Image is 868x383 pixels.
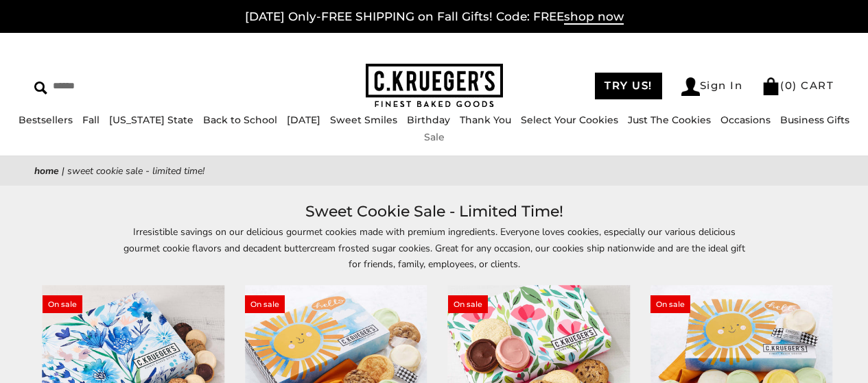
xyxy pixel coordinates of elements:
span: | [62,164,64,177]
a: Sweet Smiles [330,114,397,126]
a: Sale [424,131,445,143]
a: Select Your Cookies [521,114,618,126]
a: Thank You [460,114,511,126]
a: Home [34,164,59,177]
span: On sale [245,295,285,313]
a: [US_STATE] State [109,114,193,126]
a: Back to School [203,114,277,126]
a: TRY US! [595,73,662,99]
a: Birthday [407,114,450,126]
a: Bestsellers [19,114,73,126]
a: Business Gifts [780,114,849,126]
span: On sale [448,295,488,313]
a: (0) CART [762,79,834,92]
span: 0 [785,79,793,92]
nav: breadcrumbs [34,163,834,179]
img: C.KRUEGER'S [366,64,503,108]
p: Irresistible savings on our delicious gourmet cookies made with premium ingredients. Everyone lov... [119,224,750,271]
img: Bag [762,77,780,95]
span: On sale [43,295,82,313]
span: Sweet Cookie Sale - Limited Time! [67,164,204,177]
span: shop now [564,10,624,25]
a: Sign In [681,77,743,96]
img: Search [34,82,47,95]
img: Account [681,77,700,96]
h1: Sweet Cookie Sale - Limited Time! [55,199,813,224]
a: Occasions [720,114,771,126]
a: Fall [82,114,99,126]
a: [DATE] Only-FREE SHIPPING on Fall Gifts! Code: FREEshop now [245,10,624,25]
input: Search [34,75,218,97]
span: On sale [650,295,690,313]
a: [DATE] [287,114,320,126]
a: Just The Cookies [628,114,711,126]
